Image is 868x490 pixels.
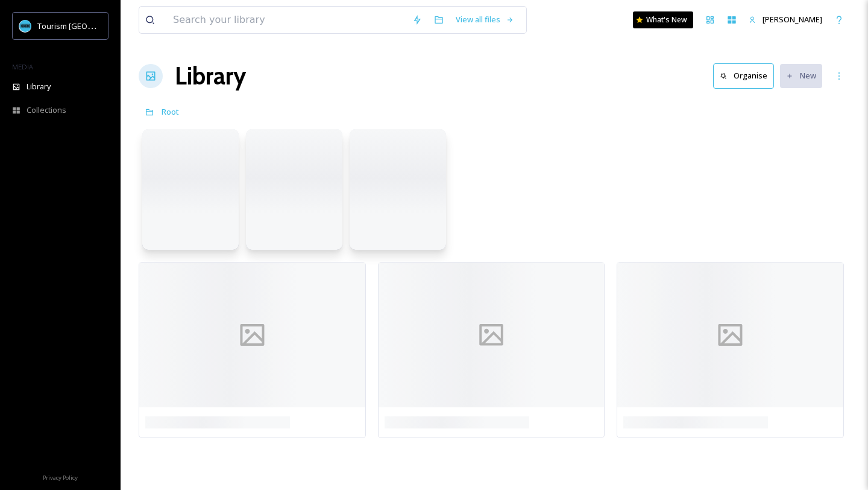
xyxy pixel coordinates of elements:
img: tourism_nanaimo_logo.jpeg [19,20,31,32]
span: Tourism [GEOGRAPHIC_DATA] [37,20,145,31]
span: Root [162,106,179,117]
a: [PERSON_NAME] [743,8,828,31]
input: Search your library [167,7,406,33]
button: New [780,64,822,87]
button: Organise [713,63,774,88]
a: Organise [713,63,780,88]
a: Privacy Policy [43,469,78,484]
a: Root [162,104,179,119]
span: [PERSON_NAME] [763,14,822,25]
a: Library [175,58,246,94]
span: MEDIA [12,62,33,71]
span: Privacy Policy [43,474,78,482]
span: Collections [27,104,66,116]
span: Library [27,81,51,92]
a: What's New [633,11,693,28]
a: View all files [450,8,520,31]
